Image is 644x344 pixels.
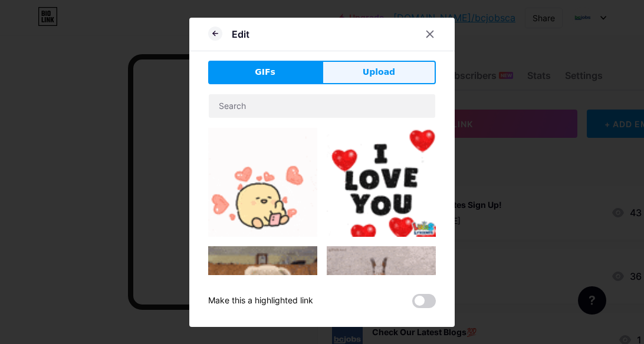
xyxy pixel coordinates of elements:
div: Make this a highlighted link [208,294,313,308]
div: Edit [232,27,249,41]
button: Upload [322,61,436,84]
img: Gihpy [327,246,436,338]
img: Gihpy [208,128,317,237]
button: GIFs [208,61,322,84]
span: Upload [363,66,395,78]
span: GIFs [255,66,275,78]
input: Search [209,94,435,118]
img: Gihpy [327,128,436,237]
